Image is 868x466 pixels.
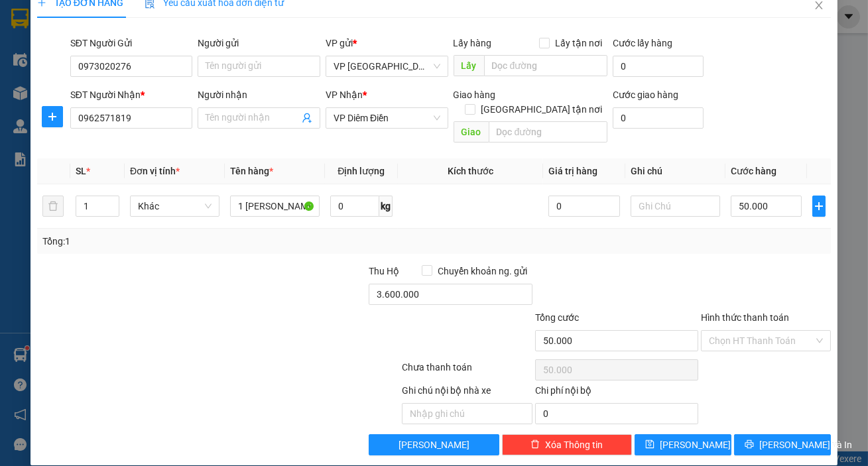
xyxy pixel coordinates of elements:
[42,196,64,217] button: delete
[454,121,489,143] span: Giao
[454,55,484,76] span: Lấy
[230,196,320,217] input: VD: Bàn, Ghế
[631,196,720,217] input: Ghi Chú
[103,19,143,29] span: 19009397
[138,196,212,216] span: Khác
[613,89,678,100] label: Cước giao hàng
[475,102,607,117] span: [GEOGRAPHIC_DATA] tận nơi
[338,166,385,176] span: Định lượng
[550,36,607,50] span: Lấy tận nơi
[302,113,312,123] span: user-add
[198,36,320,50] div: Người gửi
[29,7,171,17] strong: CÔNG TY VẬN TẢI ĐỨC TRƯỞNG
[613,56,703,77] input: Cước lấy hàng
[402,403,532,424] input: Nhập ghi chú
[10,54,24,64] span: Gửi
[42,111,62,122] span: plus
[701,312,789,323] label: Hình thức thanh toán
[502,434,632,455] button: deleteXóa Thông tin
[454,38,492,48] span: Lấy hàng
[545,437,603,452] span: Xóa Thông tin
[530,439,540,450] span: delete
[56,19,101,29] strong: HOTLINE :
[401,360,533,383] div: Chưa thanh toán
[42,234,336,249] div: Tổng: 1
[198,87,320,102] div: Người nhận
[70,87,193,102] div: SĐT Người Nhận
[535,383,698,403] div: Chi phí nội bộ
[399,437,469,452] span: [PERSON_NAME]
[489,121,608,143] input: Dọc đường
[535,312,579,323] span: Tổng cước
[613,38,672,48] label: Cước lấy hàng
[326,36,448,50] div: VP gửi
[731,166,776,176] span: Cước hàng
[645,439,654,450] span: save
[402,383,532,403] div: Ghi chú nội bộ nhà xe
[432,264,532,278] span: Chuyển khoản ng. gửi
[379,196,393,217] span: kg
[548,196,620,217] input: 0
[334,108,440,128] span: VP Diêm Điền
[44,90,103,101] span: 0963484908
[38,60,152,84] span: DCT20/51A Phường [GEOGRAPHIC_DATA]
[38,48,175,84] span: VP [GEOGRAPHIC_DATA] -
[70,36,193,50] div: SĐT Người Gửi
[745,439,754,450] span: printer
[454,89,496,100] span: Giao hàng
[369,266,399,276] span: Thu Hộ
[38,34,42,45] span: -
[230,166,273,176] span: Tên hàng
[484,55,608,76] input: Dọc đường
[42,106,63,127] button: plus
[41,90,103,101] span: -
[448,166,493,176] span: Kích thước
[734,434,831,455] button: printer[PERSON_NAME] và In
[635,434,731,455] button: save[PERSON_NAME]
[660,437,731,452] span: [PERSON_NAME]
[613,107,703,129] input: Cước giao hàng
[812,196,826,217] button: plus
[334,56,440,76] span: VP Yên Sở
[326,89,363,100] span: VP Nhận
[759,437,852,452] span: [PERSON_NAME] và In
[813,201,825,211] span: plus
[625,158,725,184] th: Ghi chú
[548,166,597,176] span: Giá trị hàng
[76,166,86,176] span: SL
[369,434,499,455] button: [PERSON_NAME]
[130,166,180,176] span: Đơn vị tính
